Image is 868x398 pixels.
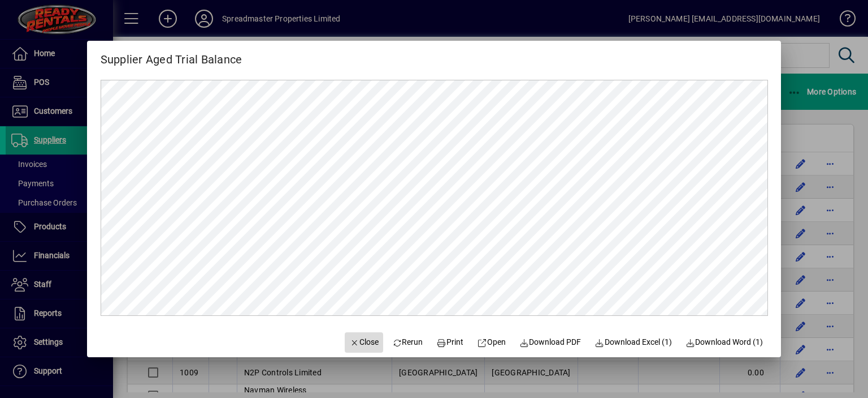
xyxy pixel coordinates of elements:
button: Print [432,332,468,353]
button: Close [345,332,383,353]
span: Close [349,336,379,348]
span: Open [477,336,506,348]
span: Print [437,336,464,348]
a: Download PDF [515,332,586,353]
h2: Supplier Aged Trial Balance [87,41,256,69]
button: Download Excel (1) [590,332,676,353]
a: Open [472,332,510,353]
button: Download Word (1) [681,332,768,353]
span: Download Word (1) [685,336,763,348]
span: Rerun [392,336,423,348]
span: Download Excel (1) [594,336,672,348]
span: Download PDF [519,336,581,348]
